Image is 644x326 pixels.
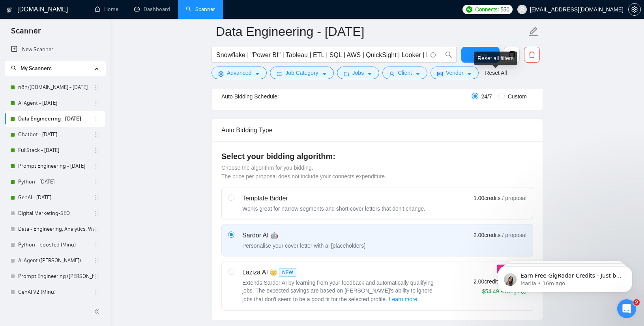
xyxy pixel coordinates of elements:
div: Sardor AI 🤖 [242,231,365,240]
a: n8n/[DOMAIN_NAME] - [DATE] [18,80,94,95]
button: settingAdvancedcaret-down [212,67,267,79]
span: 24/7 [478,92,495,101]
span: My Scanners [11,65,52,72]
button: idcardVendorcaret-down [431,67,479,79]
li: Data Engineering - June 2025 [5,111,105,127]
a: New Scanner [11,42,99,57]
input: Search Freelance Jobs... [216,50,427,60]
span: edit [528,26,539,37]
span: 550 [500,5,509,14]
button: folderJobscaret-down [337,67,380,79]
a: Data - Engineering, Analytics, Warehousing - Final (Minu) [18,221,94,237]
a: GenAI - [DATE] [18,190,94,206]
span: holder [94,257,100,264]
li: GenAI - June 2025 [5,190,105,206]
span: double-left [94,307,102,315]
span: setting [218,71,224,77]
div: Auto Bidding Type [221,119,533,141]
img: upwork-logo.png [466,6,472,13]
a: searchScanner [186,6,215,13]
a: dashboardDashboard [134,6,170,13]
span: caret-down [466,71,472,77]
li: Data - Engineering, Analytics, Warehousing - Final (Minu) [5,221,105,237]
h4: Select your bidding algorithm: [221,151,533,162]
span: 9 [633,299,640,306]
button: search [441,47,457,63]
span: / proposal [502,231,526,239]
a: Prompt Engineering ([PERSON_NAME]) [18,269,94,284]
div: Reset all filters [474,52,517,65]
span: holder [94,132,100,138]
span: delete [524,51,539,58]
a: GenAI V2 (Minu) [18,284,94,300]
li: Digital Marketing-SEO [5,206,105,221]
span: Save [473,50,487,60]
span: 2.00 credits [474,277,500,286]
button: setting [628,3,641,16]
a: homeHome [95,6,118,13]
span: Jobs [352,69,364,77]
span: NEW [279,268,296,277]
li: New Scanner [5,42,105,57]
span: user [389,71,395,77]
li: Python - boosted (Minu) [5,237,105,253]
span: caret-down [255,71,260,77]
a: setting [628,6,641,13]
a: Chatbot - [DATE] [18,127,94,143]
span: caret-down [322,71,327,77]
a: Python - boosted (Minu) [18,237,94,253]
iframe: Intercom live chat [617,299,636,318]
li: AI Agent (Aswathi) [5,253,105,269]
span: idcard [437,71,443,77]
span: caret-down [367,71,373,77]
button: Laziza AI NEWExtends Sardor AI by learning from your feedback and automatically qualifying jobs. ... [389,295,418,304]
span: holder [94,210,100,217]
span: holder [94,163,100,169]
span: 2.00 credits [474,231,500,239]
a: FullStack - [DATE] [18,143,94,158]
span: bars [277,71,282,77]
span: holder [94,273,100,280]
li: Python - June 2025 [5,174,105,190]
li: FullStack - June 2025 [5,143,105,158]
iframe: To enrich screen reader interactions, please activate Accessibility in Grammarly extension settings [486,250,644,305]
span: holder [94,226,100,232]
span: holder [94,116,100,122]
span: holder [94,194,100,201]
img: logo [7,4,12,16]
a: Reset All [485,69,507,77]
input: Scanner name... [216,22,527,41]
button: delete [524,47,540,63]
span: Extends Sardor AI by learning from your feedback and automatically qualifying jobs. The expected ... [242,280,434,302]
span: My Scanners [21,65,52,72]
span: holder [94,147,100,154]
div: Laziza AI [242,268,440,277]
a: Python - [DATE] [18,174,94,190]
a: AI Agent - [DATE] [18,95,94,111]
span: 👑 [270,268,277,277]
span: caret-down [415,71,421,77]
span: Client [398,69,412,77]
span: search [11,65,17,71]
a: Digital Marketing-SEO [18,206,94,221]
button: barsJob Categorycaret-down [270,67,333,79]
span: Learn more [389,295,417,304]
button: Save [461,47,500,63]
span: holder [94,289,100,295]
span: Scanner [5,25,47,42]
span: info-circle [431,52,436,57]
div: Personalise your cover letter with ai [placeholders] [242,242,365,250]
span: / proposal [502,194,526,202]
span: folder [344,71,349,77]
div: Template Bidder [242,194,425,203]
li: GenAI V2 (Minu) [5,284,105,300]
a: AI Agent ([PERSON_NAME]) [18,253,94,269]
li: n8n/make.com - June 2025 [5,80,105,95]
li: Prompt Engineering (Aswathi) [5,269,105,284]
span: user [519,7,525,12]
li: AI Agent - June 2025 [5,95,105,111]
